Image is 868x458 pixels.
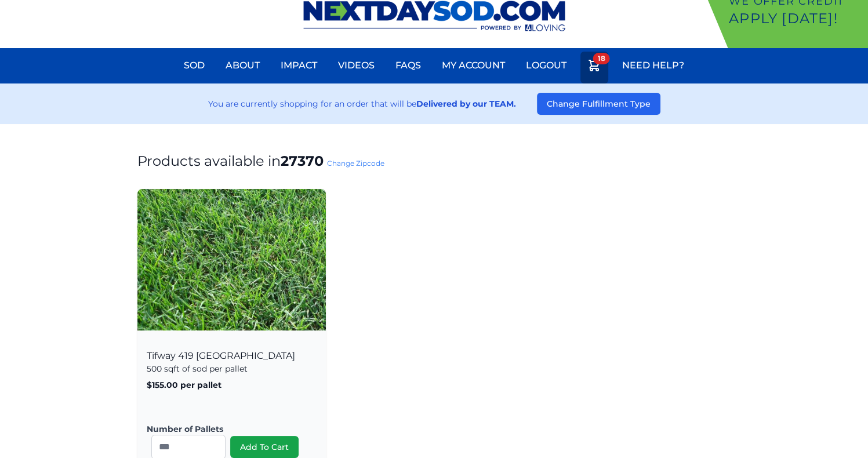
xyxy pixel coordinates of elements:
a: 18 [580,52,608,83]
p: Apply [DATE]! [729,9,863,28]
a: Need Help? [615,52,691,79]
p: 500 sqft of sod per pallet [147,363,317,375]
label: Number of Pallets [147,423,307,435]
h1: Products available in [137,152,731,170]
a: Logout [519,52,573,79]
a: Impact [274,52,324,79]
a: Videos [331,52,382,79]
strong: 27370 [281,152,324,169]
p: $155.00 per pallet [147,379,317,391]
a: FAQs [388,52,428,79]
button: Change Fulfillment Type [537,93,660,115]
button: Add To Cart [230,436,299,458]
span: 18 [593,53,610,64]
a: About [219,52,267,79]
strong: Delivered by our TEAM. [416,99,516,109]
a: My Account [435,52,512,79]
a: Sod [177,52,212,79]
img: Tifway 419 Bermuda Product Image [137,189,326,330]
a: Change Zipcode [327,159,384,168]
